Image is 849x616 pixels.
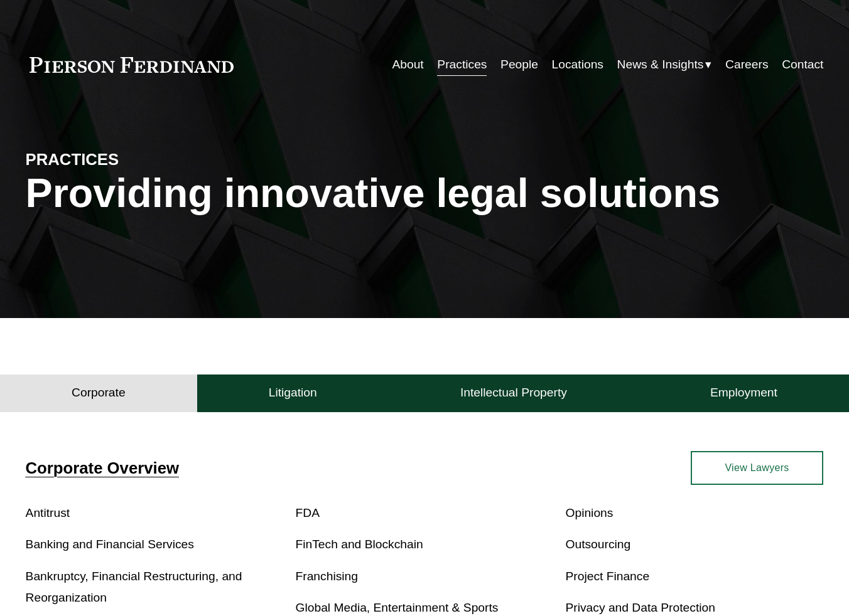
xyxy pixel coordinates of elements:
span: News & Insights [617,54,704,76]
h4: Litigation [269,385,317,400]
a: Practices [437,53,487,77]
a: folder dropdown [617,53,712,77]
a: View Lawyers [691,451,824,486]
a: People [500,53,538,77]
a: FinTech and Blockchain [296,538,423,551]
h4: Corporate [72,385,126,400]
a: Corporate Overview [26,459,179,477]
a: Global Media, Entertainment & Sports [296,601,499,614]
a: Outsourcing [565,538,630,551]
a: Privacy and Data Protection [565,601,715,614]
a: Opinions [565,506,613,519]
h4: Intellectual Property [460,385,567,400]
a: Project Finance [565,570,649,583]
a: About [392,53,423,77]
h4: PRACTICES [26,149,225,170]
a: Bankruptcy, Financial Restructuring, and Reorganization [26,570,242,605]
a: FDA [296,506,320,519]
a: Careers [725,53,768,77]
a: Locations [552,53,603,77]
a: Contact [782,53,823,77]
h4: Employment [710,385,777,400]
a: Banking and Financial Services [26,538,194,551]
a: Antitrust [26,506,70,519]
a: Franchising [296,570,358,583]
h1: Providing innovative legal solutions [26,170,824,216]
